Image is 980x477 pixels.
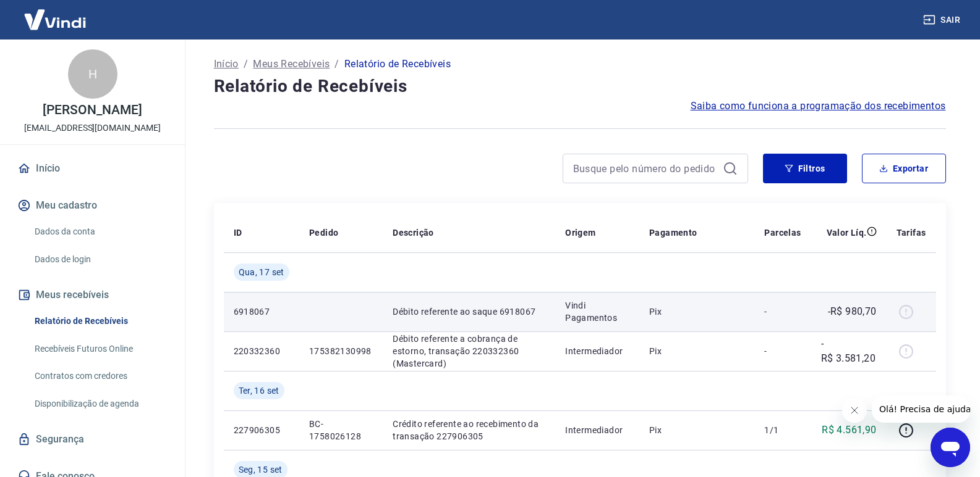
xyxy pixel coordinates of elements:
span: Ter, 16 set [239,384,279,397]
a: Recebíveis Futuros Online [30,336,170,362]
p: Pagamento [649,226,697,239]
button: Meu cadastro [15,192,170,219]
a: Segurança [15,426,170,453]
p: Relatório de Recebíveis [344,57,451,72]
p: - [764,345,801,357]
p: / [334,57,339,72]
p: Origem [565,226,595,239]
a: Meus Recebíveis [253,57,330,72]
p: Parcelas [764,226,801,239]
p: Intermediador [565,424,629,436]
button: Meus recebíveis [15,281,170,309]
iframe: Fechar mensagem [842,398,867,423]
p: Descrição [393,226,434,239]
a: Disponibilização de agenda [30,391,170,417]
p: 227906305 [234,424,289,436]
p: 1/1 [764,424,801,436]
p: 175382130998 [309,345,373,357]
p: R$ 4.561,90 [822,423,876,438]
iframe: Mensagem da empresa [872,396,970,423]
p: 220332360 [234,345,289,357]
p: Pedido [309,226,338,239]
a: Dados da conta [30,219,170,244]
p: [EMAIL_ADDRESS][DOMAIN_NAME] [24,122,161,135]
p: Pix [649,305,744,318]
p: Débito referente ao saque 6918067 [393,305,545,318]
p: / [244,57,248,72]
h4: Relatório de Recebíveis [214,74,946,99]
button: Sair [921,9,965,31]
p: Pix [649,424,744,436]
span: Qua, 17 set [239,266,284,278]
p: Débito referente a cobrança de estorno, transação 220332360 (Mastercard) [393,333,545,370]
button: Filtros [763,154,847,183]
div: H [68,49,117,99]
a: Relatório de Recebíveis [30,309,170,334]
p: - [764,305,801,318]
a: Início [214,57,239,72]
p: ID [234,226,242,239]
p: -R$ 980,70 [828,304,877,319]
span: Olá! Precisa de ajuda? [7,9,104,19]
iframe: Botão para abrir a janela de mensagens [931,428,970,467]
span: Seg, 15 set [239,463,283,476]
img: Vindi [15,1,95,38]
p: [PERSON_NAME] [43,104,142,117]
p: Pix [649,345,744,357]
a: Dados de login [30,247,170,272]
p: Tarifas [897,226,926,239]
p: Vindi Pagamentos [565,299,629,324]
a: Saiba como funciona a programação dos recebimentos [691,99,946,114]
p: 6918067 [234,305,289,318]
a: Início [15,155,170,182]
p: Intermediador [565,345,629,357]
button: Exportar [862,154,946,183]
p: -R$ 3.581,20 [821,336,877,366]
p: Crédito referente ao recebimento da transação 227906305 [393,418,545,442]
a: Contratos com credores [30,363,170,389]
p: Valor Líq. [827,226,867,239]
p: BC-1758026128 [309,418,373,442]
input: Busque pelo número do pedido [573,159,718,178]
